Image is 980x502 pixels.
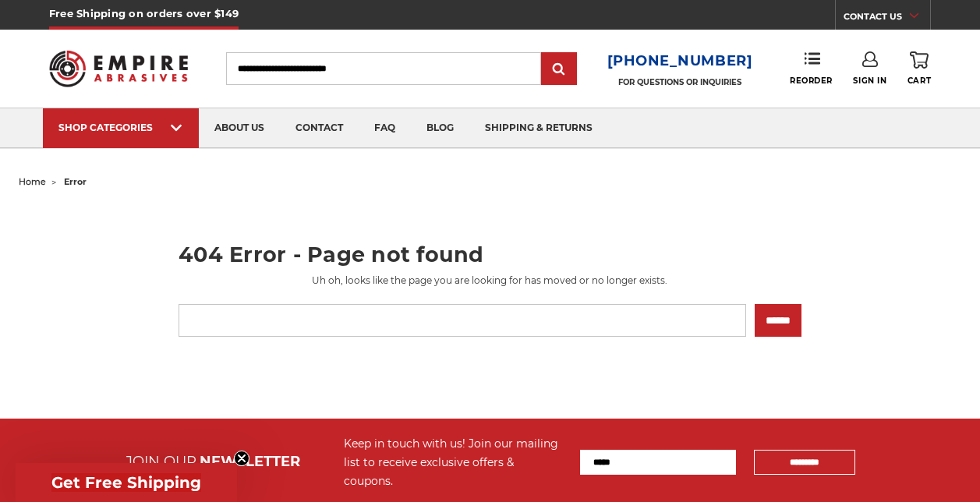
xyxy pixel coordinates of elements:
a: Reorder [790,51,833,85]
span: error [64,176,87,187]
h1: 404 Error - Page not found [179,244,801,265]
button: Close teaser [234,451,249,466]
a: Cart [907,51,931,86]
a: CONTACT US [844,8,930,30]
span: NEWSLETTER [200,453,300,470]
div: SHOP CATEGORIES [58,122,183,133]
span: Sign In [853,76,886,86]
div: Get Free ShippingClose teaser [16,463,237,502]
a: faq [359,108,411,148]
p: FOR QUESTIONS OR INQUIRIES [607,77,753,87]
img: Empire Abrasives [49,41,188,96]
span: JOIN OUR [126,453,196,470]
a: about us [199,108,280,148]
a: [PHONE_NUMBER] [607,50,753,72]
div: Keep in touch with us! Join our mailing list to receive exclusive offers & coupons. [344,434,564,490]
span: Cart [907,76,931,86]
a: contact [280,108,359,148]
a: blog [411,108,469,148]
input: Submit [543,54,575,85]
a: shipping & returns [469,108,608,148]
a: home [19,176,46,187]
span: Reorder [790,76,833,86]
span: Get Free Shipping [51,473,201,492]
p: Uh oh, looks like the page you are looking for has moved or no longer exists. [179,274,801,288]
